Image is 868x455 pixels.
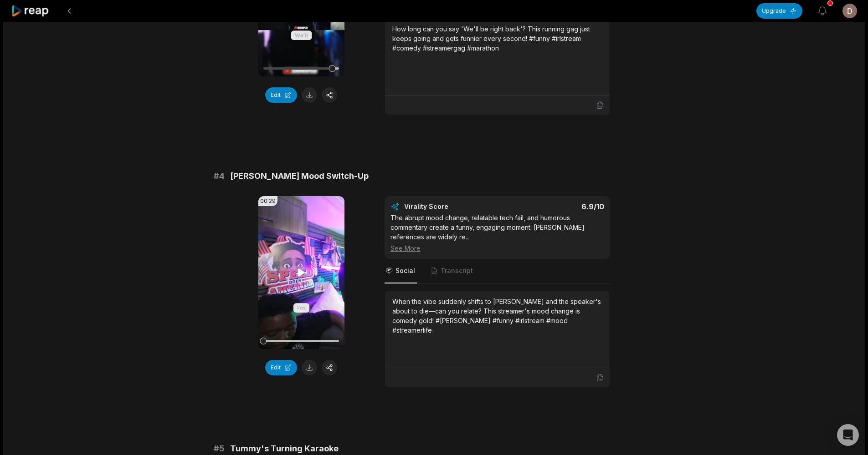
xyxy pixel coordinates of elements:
[390,243,604,253] div: See More
[404,202,502,211] div: Virality Score
[265,87,297,103] button: Edit
[390,213,604,253] div: The abrupt mood change, relatable tech fail, and humorous commentary create a funny, engaging mom...
[441,266,473,275] span: Transcript
[837,424,859,446] div: Open Intercom Messenger
[230,170,369,182] span: [PERSON_NAME] Mood Switch-Up
[214,170,225,182] span: # 4
[756,3,802,19] button: Upgrade
[258,196,344,349] video: Your browser does not support mp4 format.
[392,297,602,335] div: When the vibe suddenly shifts to [PERSON_NAME] and the speaker's about to die—can you relate? Thi...
[214,442,225,455] span: # 5
[230,442,339,455] span: Tummy's Turning Karaoke
[506,202,604,211] div: 6.9 /10
[385,259,610,283] nav: Tabs
[265,360,297,375] button: Edit
[395,266,415,275] span: Social
[392,24,602,53] div: How long can you say 'We'll be right back'? This running gag just keeps going and gets funnier ev...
